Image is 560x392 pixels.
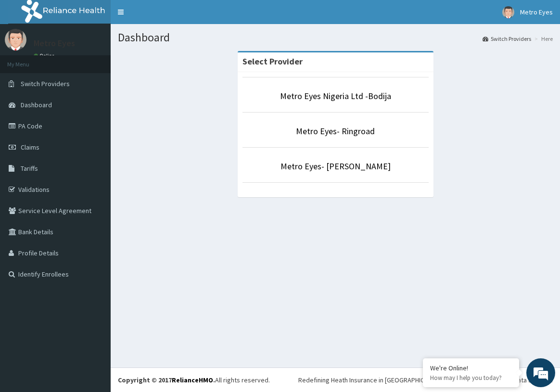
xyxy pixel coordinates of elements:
[118,376,215,384] strong: Copyright © 2017 .
[172,376,213,384] a: RelianceHMO
[483,35,531,43] a: Switch Providers
[430,374,512,382] p: How may I help you today?
[296,126,375,137] a: Metro Eyes- Ringroad
[532,35,553,43] li: Here
[242,56,303,67] strong: Select Provider
[21,143,39,152] span: Claims
[21,79,70,88] span: Switch Providers
[21,164,38,173] span: Tariffs
[520,8,553,16] span: Metro Eyes
[298,375,553,385] div: Redefining Heath Insurance in [GEOGRAPHIC_DATA] using Telemedicine and Data Science!
[5,29,26,51] img: User Image
[502,6,514,18] img: User Image
[280,161,391,172] a: Metro Eyes- [PERSON_NAME]
[34,52,57,59] a: Online
[280,90,391,101] a: Metro Eyes Nigeria Ltd -Bodija
[111,367,560,392] footer: All rights reserved.
[430,364,512,372] div: We're Online!
[34,39,75,48] p: Metro Eyes
[21,101,52,109] span: Dashboard
[118,31,553,44] h1: Dashboard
